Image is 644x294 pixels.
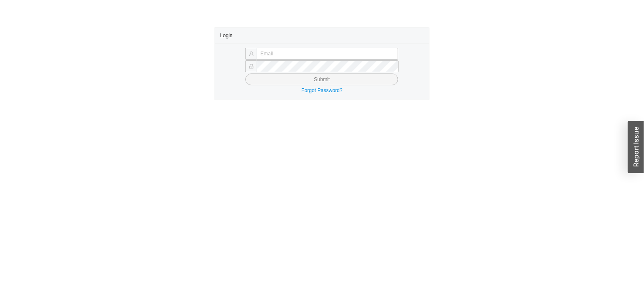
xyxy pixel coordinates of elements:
input: Email [257,48,398,60]
span: user [249,51,254,56]
span: lock [249,64,254,69]
div: Login [220,27,424,43]
button: Submit [245,73,398,85]
a: Forgot Password? [301,87,342,93]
